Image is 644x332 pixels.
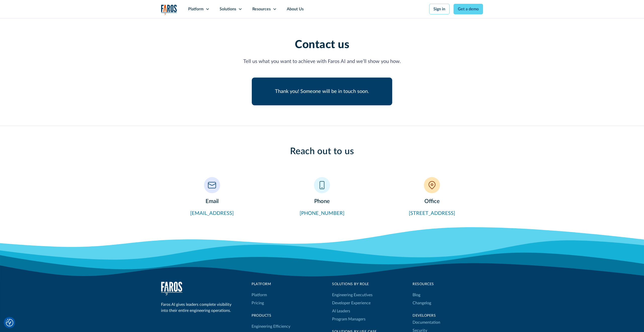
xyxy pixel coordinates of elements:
[252,291,267,299] a: Platform
[161,282,182,295] a: home
[332,299,371,307] a: Developer Experience
[6,319,13,326] button: Cookie Settings
[332,291,373,299] a: Engineering Executives
[161,282,182,295] img: Faros Logo White
[300,211,344,216] a: [PHONE_NUMBER]
[161,302,234,314] div: Faros AI gives leaders complete visibility into their entire engineering operations.
[275,88,369,95] div: Thank you! Someone will be in touch soon.
[413,313,483,318] div: Developers
[332,307,350,315] a: AI Leaders
[161,5,177,15] img: Logo of the analytics and reporting company Faros.
[161,197,263,206] h3: Email
[252,322,290,330] a: Engineering Efficiency
[220,6,236,12] div: Solutions
[252,282,290,287] div: Platform
[161,5,177,15] a: home
[252,77,392,106] div: Contact Form success
[188,6,204,12] div: Platform
[413,282,483,287] div: Resources
[409,211,455,216] a: [STREET_ADDRESS]
[332,282,373,287] div: Solutions by Role
[190,211,234,216] a: [EMAIL_ADDRESS]
[332,315,373,323] a: Program Managers
[252,6,271,12] div: Resources
[252,299,264,307] a: Pricing
[201,146,443,157] h2: Reach out to us
[161,38,483,52] h1: Contact us
[6,319,13,326] img: Revisit consent button
[252,313,290,318] div: products
[413,318,440,326] a: Documentation
[381,197,483,206] h3: Office
[413,291,420,299] a: Blog
[429,4,450,14] a: Sign in
[413,299,431,307] a: Changelog
[454,4,483,14] a: Get a demo
[271,197,373,206] h3: Phone
[161,58,483,65] p: Tell us what you want to achieve with Faros AI and we’ll show you how.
